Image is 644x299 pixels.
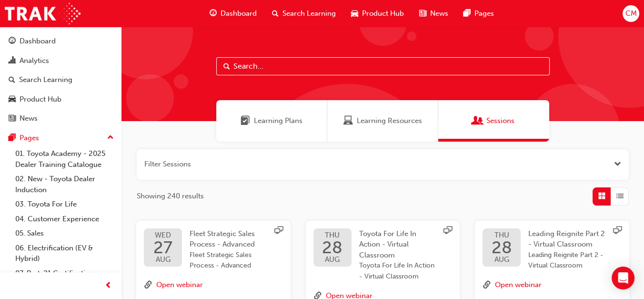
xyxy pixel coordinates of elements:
span: Product Hub [362,8,404,19]
a: WED27AUGFleet Strategic Sales Process - AdvancedFleet Strategic Sales Process - Advanced [144,228,283,271]
span: Grid [598,191,605,202]
div: Open Intercom Messenger [612,267,634,289]
div: Dashboard [20,36,56,47]
a: Learning ResourcesLearning Resources [327,100,438,142]
span: Learning Plans [254,115,302,126]
span: Fleet Strategic Sales Process - Advanced [190,229,255,249]
span: Pages [474,8,494,19]
span: WED [153,232,172,239]
img: Trak [5,3,80,24]
a: 05. Sales [11,226,118,241]
button: CM [623,5,639,22]
a: Analytics [4,52,118,70]
button: Open the filter [614,159,621,170]
a: 02. New - Toyota Dealer Induction [11,172,118,197]
a: guage-iconDashboard [202,4,264,23]
span: News [430,8,448,19]
a: THU28AUGToyota For Life In Action - Virtual ClassroomToyota For Life In Action - Virtual Classroom [313,228,453,282]
a: 01. Toyota Academy - 2025 Dealer Training Catalogue [11,146,118,172]
span: Toyota For Life In Action - Virtual Classroom [359,260,437,282]
a: News [4,110,118,127]
a: search-iconSearch Learning [264,4,343,23]
button: Open webinar [495,279,542,291]
div: Search Learning [19,74,72,85]
span: Learning Plans [241,115,250,126]
a: news-iconNews [412,4,456,23]
span: THU [322,232,342,239]
span: Leading Reignite Part 2 - Virtual Classroom [528,229,605,249]
div: Product Hub [20,94,61,105]
span: chart-icon [9,57,16,65]
span: sessionType_ONLINE_URL-icon [274,226,283,237]
span: Fleet Strategic Sales Process - Advanced [190,250,268,271]
div: News [20,113,38,124]
div: Pages [20,133,39,144]
span: AUG [492,256,512,263]
a: Dashboard [4,32,118,50]
span: Learning Resources [357,115,422,126]
span: 27 [153,239,172,256]
a: 06. Electrification (EV & Hybrid) [11,241,118,266]
a: 07. Parts21 Certification [11,266,118,281]
span: Search Learning [282,8,336,19]
span: guage-icon [210,8,217,20]
span: AUG [322,256,342,263]
span: prev-icon [105,280,112,292]
span: Learning Resources [343,115,353,126]
span: CM [625,8,636,19]
span: Sessions [486,115,514,126]
span: Sessions [473,115,483,126]
span: Search [223,61,230,72]
span: guage-icon [9,37,16,46]
a: car-iconProduct Hub [343,4,412,23]
span: THU [492,232,512,239]
div: Analytics [20,55,49,66]
a: 03. Toyota For Life [11,197,118,212]
a: Learning PlansLearning Plans [216,100,327,142]
span: sessionType_ONLINE_URL-icon [613,226,622,237]
a: pages-iconPages [456,4,502,23]
span: news-icon [419,8,426,20]
a: Search Learning [4,71,118,89]
span: search-icon [272,8,279,20]
span: up-icon [107,132,114,144]
span: 28 [492,239,512,256]
span: car-icon [9,95,16,104]
a: Product Hub [4,91,118,108]
span: List [616,191,624,202]
a: 04. Customer Experience [11,212,118,227]
span: link-icon [144,279,152,291]
button: Pages [4,129,118,147]
a: THU28AUGLeading Reignite Part 2 - Virtual ClassroomLeading Reignite Part 2 - Virtual Classroom [483,228,622,271]
span: search-icon [9,76,15,84]
span: car-icon [351,8,358,20]
span: sessionType_ONLINE_URL-icon [443,226,452,237]
span: 28 [322,239,342,256]
input: Search... [216,57,550,75]
span: Dashboard [221,8,257,19]
a: SessionsSessions [438,100,549,142]
span: pages-icon [9,134,16,143]
span: Toyota For Life In Action - Virtual Classroom [359,229,416,259]
span: news-icon [9,114,16,123]
button: DashboardAnalyticsSearch LearningProduct HubNews [4,31,118,129]
span: Showing 240 results [137,191,204,202]
span: pages-icon [463,8,471,20]
span: AUG [153,256,172,263]
span: link-icon [483,279,491,291]
button: Open webinar [156,279,203,291]
span: Leading Reignite Part 2 - Virtual Classroom [528,250,606,271]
